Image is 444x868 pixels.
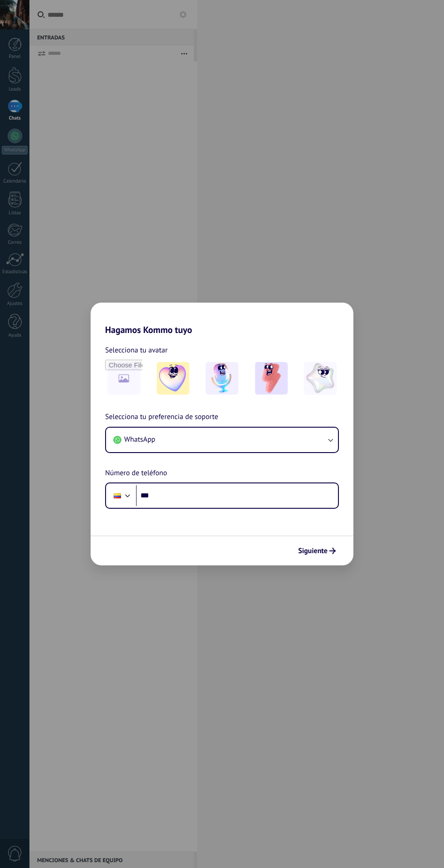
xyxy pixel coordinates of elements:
span: WhatsApp [124,435,155,444]
div: Colombia: + 57 [109,486,126,505]
h2: Hagamos Kommo tuyo [91,303,353,335]
span: Selecciona tu avatar [105,344,168,356]
button: Siguiente [294,543,340,559]
button: WhatsApp [106,428,338,452]
span: Número de teléfono [105,468,167,479]
span: Siguiente [298,548,328,554]
img: -4.jpeg [304,362,337,395]
img: -3.jpeg [255,362,288,395]
span: Selecciona tu preferencia de soporte [105,411,218,423]
img: -1.jpeg [157,362,189,395]
img: -2.jpeg [206,362,238,395]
